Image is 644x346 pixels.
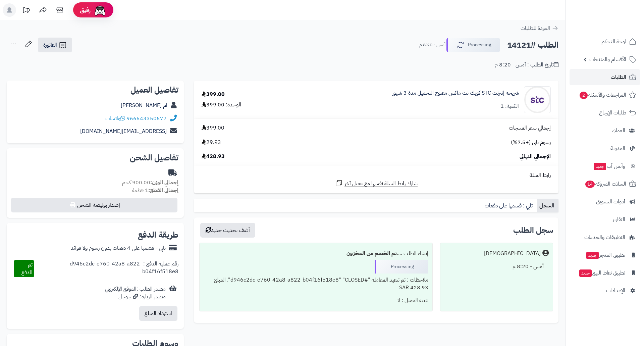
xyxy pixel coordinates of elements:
[122,179,178,187] small: 900.00 كجم
[570,247,640,263] a: تطبيق المتجرجديد
[38,38,72,52] a: الفاتورة
[121,101,167,109] a: ام [PERSON_NAME]
[419,42,445,48] small: أمس - 8:20 م
[138,231,178,239] h2: طريقة الدفع
[204,247,428,260] div: إنشاء الطلب ....
[570,283,640,299] a: الإعدادات
[200,223,255,238] button: أضف تحديث جديد
[580,92,588,99] span: 2
[139,306,177,321] button: استرداد المبلغ
[500,102,519,110] div: الكمية: 1
[202,101,241,109] div: الوحدة: 399.00
[606,286,625,295] span: الإعدادات
[599,108,626,117] span: طلبات الإرجاع
[570,176,640,192] a: السلات المتروكة14
[12,154,178,162] h2: تفاصيل الشحن
[579,268,625,278] span: تطبيق نقاط البيع
[589,55,626,64] span: الأقسام والمنتجات
[132,186,178,194] small: 1 قطعة
[392,89,519,97] a: شريحة إنترنت STC كويك نت ماكس مفتوح التحميل مدة 3 شهور
[586,252,599,259] span: جديد
[204,294,428,307] div: تنبيه العميل : لا
[585,179,626,189] span: السلات المتروكة
[150,179,178,187] strong: إجمالي الوزن:
[484,250,541,257] div: [DEMOGRAPHIC_DATA]
[612,126,625,135] span: العملاء
[202,153,225,160] span: 428.93
[346,249,397,257] b: تم الخصم من المخزون
[12,86,178,94] h2: تفاصيل العميل
[148,186,178,194] strong: إجمالي القطع:
[202,91,225,98] div: 399.00
[612,215,625,224] span: التقارير
[611,72,626,82] span: الطلبات
[335,179,418,188] a: شارك رابط السلة نفسها مع عميل آخر
[601,37,626,46] span: لوحة التحكم
[375,260,428,274] div: Processing
[521,24,558,32] a: العودة للطلبات
[585,181,595,188] span: 14
[570,140,640,156] a: المدونة
[593,161,625,171] span: وآتس آب
[105,285,166,301] div: مصدر الطلب :الموقع الإلكتروني
[570,211,640,228] a: التقارير
[520,153,551,160] span: الإجمالي النهائي
[80,6,91,14] span: رفيق
[579,269,592,277] span: جديد
[509,124,551,132] span: إجمالي سعر المنتجات
[204,274,428,294] div: ملاحظات : تم تنفيذ المعاملة "#d946c2dc-e760-42a8-a822-b04f16f518e8" "CLOSED". المبلغ 428.93 SAR
[11,198,177,212] button: إصدار بوليصة الشحن
[610,144,625,153] span: المدونة
[570,69,640,85] a: الطلبات
[570,229,640,245] a: التطبيقات والخدمات
[80,127,167,135] a: [EMAIL_ADDRESS][DOMAIN_NAME]
[570,34,640,50] a: لوحة التحكم
[596,197,625,206] span: أدوات التسويق
[570,265,640,281] a: تطبيق نقاط البيعجديد
[511,139,551,146] span: رسوم تابي (+7.5%)
[93,3,107,17] img: ai-face.png
[598,19,638,33] img: logo-2.png
[446,38,500,52] button: Processing
[71,244,166,252] div: تابي - قسّمها على 4 دفعات بدون رسوم ولا فوائد
[197,171,556,179] div: رابط السلة
[105,114,125,122] a: واتساب
[570,87,640,103] a: المراجعات والأسئلة2
[21,261,33,277] span: تم الدفع
[594,163,606,170] span: جديد
[584,233,625,242] span: التطبيقات والخدمات
[524,86,550,113] img: 1674765483-WhatsApp%20Image%202023-01-26%20at%2011.37.29%20PM-90x90.jpeg
[495,61,558,69] div: تاريخ الطلب : أمس - 8:20 م
[444,260,549,273] div: أمس - 8:20 م
[18,3,35,18] a: تحديثات المنصة
[43,41,57,49] span: الفاتورة
[586,250,625,260] span: تطبيق المتجر
[521,24,550,32] span: العودة للطلبات
[579,90,626,100] span: المراجعات والأسئلة
[34,260,179,278] div: رقم عملية الدفع : d946c2dc-e760-42a8-a822-b04f16f518e8
[537,199,558,212] a: السجل
[570,122,640,139] a: العملاء
[202,139,221,146] span: 29.93
[344,180,418,188] span: شارك رابط السلة نفسها مع عميل آخر
[126,114,167,122] a: 966543350577
[513,226,553,234] h3: سجل الطلب
[202,124,224,132] span: 399.00
[507,38,558,52] h2: الطلب #14121
[482,199,537,212] a: تابي : قسمها على دفعات
[105,293,166,301] div: مصدر الزيارة: جوجل
[570,105,640,121] a: طلبات الإرجاع
[570,194,640,210] a: أدوات التسويق
[570,158,640,174] a: وآتس آبجديد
